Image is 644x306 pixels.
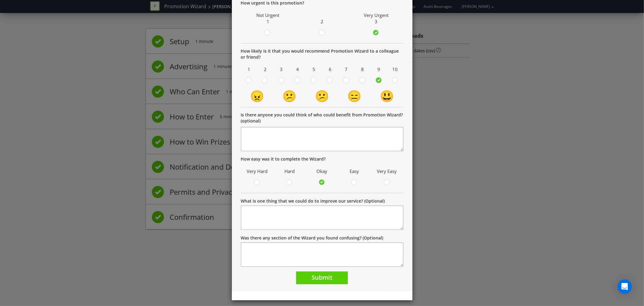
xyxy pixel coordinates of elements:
td: 😠 [241,88,274,104]
span: 4 [291,65,304,74]
span: 1 [242,65,256,74]
span: 2 [321,18,323,24]
span: Hard [276,167,303,176]
p: How easy was it to complete the Wizard? [241,156,403,162]
span: 6 [323,65,337,74]
span: Not Urgent [256,12,279,18]
span: 5 [307,65,321,74]
p: How likely is it that you would recommend Promotion Wizard to a colleague or friend? [241,48,403,60]
span: Very Hard [244,167,271,176]
span: 3 [375,18,377,24]
span: Very Easy [374,167,400,176]
span: Submit [312,273,332,282]
span: 9 [372,65,386,74]
label: Was there any section of the Wizard you found confusing? (Optional) [241,235,383,241]
p: Is there anyone you could think of who could benefit from Promotion Wizard? (optional) [241,112,403,124]
div: Open Intercom Messenger [617,279,632,294]
span: 3 [275,65,288,74]
span: Easy [341,167,368,176]
td: 😕 [273,88,306,104]
td: 😕 [306,88,338,104]
span: 7 [340,65,353,74]
span: 2 [258,65,272,74]
label: What is one thing that we could do to improve our service? (Optional) [241,198,385,204]
span: Okay [309,167,335,176]
span: Very Urgent [364,12,389,18]
td: 😃 [371,88,403,104]
td: 😑 [338,88,371,104]
span: 10 [389,65,402,74]
span: 1 [267,18,269,24]
button: Submit [296,272,348,285]
span: 8 [356,65,369,74]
